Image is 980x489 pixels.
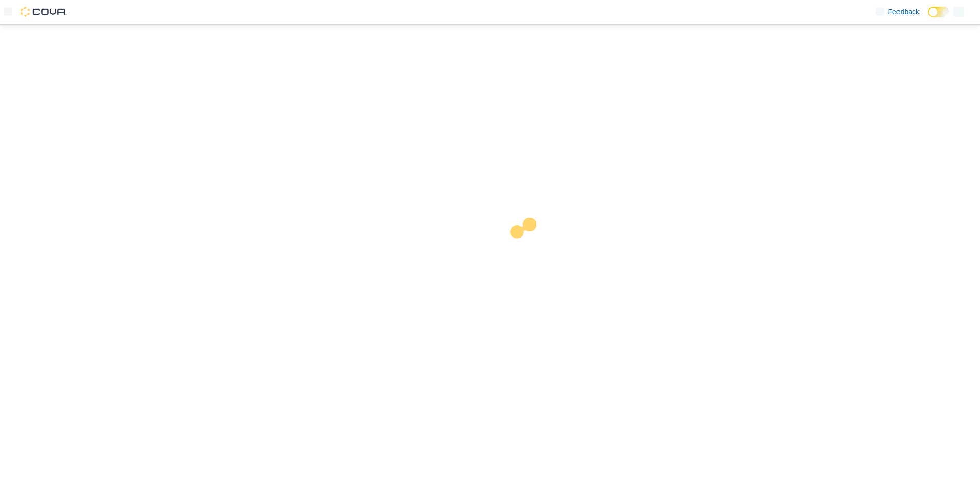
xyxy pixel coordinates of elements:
img: Cova [21,7,67,17]
a: Feedback [872,2,924,22]
span: Feedback [888,7,920,17]
input: Dark Mode [928,7,949,17]
img: cova-loader [490,210,567,287]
